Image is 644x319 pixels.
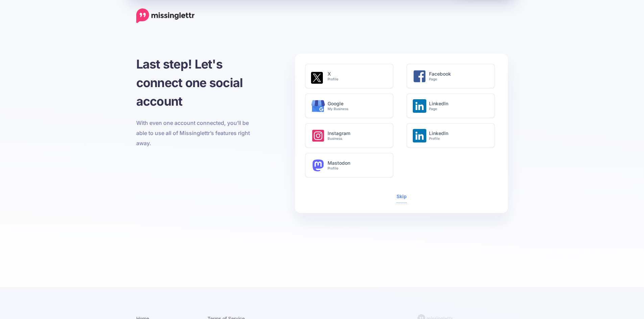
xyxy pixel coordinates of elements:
h6: X [328,71,386,81]
small: Profile [429,136,487,141]
p: With even one account connected, you’ll be able to use all of Missinglettr’s features right away. [136,118,254,148]
a: XProfile [305,64,397,88]
h6: Mastodon [328,160,386,170]
small: Page [429,77,487,81]
a: LinkedInPage [407,94,498,118]
h6: LinkedIn [429,131,487,141]
a: MastodonProfile [305,153,397,177]
a: Skip [397,193,407,199]
small: Profile [328,166,386,170]
a: InstagramBusiness [305,123,397,148]
small: Page [429,107,487,111]
h6: Facebook [429,71,487,81]
a: FacebookPage [407,64,498,88]
a: GoogleMy Business [305,94,397,118]
img: google-business.svg [311,99,325,113]
small: Profile [328,77,386,81]
a: LinkedInProfile [407,123,498,148]
img: twitter-square.png [311,72,323,84]
h6: LinkedIn [429,101,487,111]
small: Business [328,136,386,141]
h6: Instagram [328,131,386,141]
span: Last step! Let's connect one social account [136,57,243,109]
small: My Business [328,107,386,111]
h6: Google [328,101,386,111]
a: Home [136,8,195,23]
